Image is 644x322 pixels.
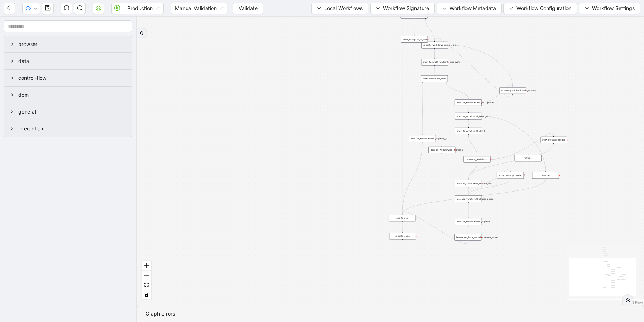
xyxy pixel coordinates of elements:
div: execute_workflow:fill_about [455,128,482,134]
button: downWorkflow Configuration [503,3,577,14]
div: execute_workflow:push_to_sheet [455,218,482,225]
div: execute_workflow:initial_navigations [455,99,482,106]
div: execute_workflow:handle_captcha [499,87,526,94]
button: arrow-left [4,3,15,14]
span: plus-circle [526,164,530,169]
span: Workflow Settings [592,4,635,12]
div: increment_ticket_count:increment_count [454,234,481,241]
a: React Flow attribution [624,300,643,304]
span: Local Workflows [324,4,363,12]
div: raise_error:push_to_sheet [401,36,428,43]
button: downWorkflow Metadata [437,3,502,14]
div: interaction [4,120,132,137]
div: show_message_modal:__0 [497,172,524,179]
div: close_tab: [532,172,559,179]
span: Production [127,3,159,14]
div: execute_workflow:zocdoc_login [421,42,448,48]
span: right [10,110,14,114]
div: browser [4,36,132,52]
g: Edge from execute_workflow:push_to_sheet__0 to loop_iterator: [402,143,422,214]
button: Validate [233,3,263,14]
span: Manual Validation [175,3,223,14]
span: undo [64,5,69,11]
span: plus-circle [400,242,405,247]
span: down [509,6,514,10]
button: save [42,3,54,14]
g: Edge from show_message_modal:__0 to execute_workflow:fill_clientele_seen [468,179,510,195]
span: Workflow Configuration [516,4,571,12]
button: cloud-server [93,3,104,14]
span: play-circle [114,5,120,11]
div: Graph errors [146,310,635,318]
div: general [4,103,132,120]
div: raise_error:push_to_sheetplus-circle [401,36,428,43]
div: execute_workflow:fill_insurance [428,147,455,153]
div: conditions:check_return [401,12,428,19]
span: browser [18,40,126,48]
div: conditions:check_user [421,75,448,82]
span: right [10,42,14,46]
span: plus-circle [412,45,417,50]
div: execute_workflow: [463,156,490,163]
span: down [33,6,38,10]
button: zoom in [142,261,151,271]
div: dom [4,87,132,103]
span: down [376,6,380,10]
div: execute_workflow:fill_identity_info [455,180,482,187]
button: redo [74,3,86,14]
div: execute_workflow:push_to_sheet__0 [409,135,436,142]
g: Edge from show_message_modal: to execute_workflow:fill_identity_info [468,144,553,179]
g: Edge from conditions:check_return to execute_workflow:zocdoc_login [426,19,435,41]
div: execute_workflow:fill_clientele_seen [455,195,482,202]
span: double-right [625,298,630,303]
div: refresh:plus-circle [515,155,542,162]
g: Edge from conditions:check_user to execute_workflow:push_to_sheet__0 [422,83,423,134]
span: down [442,6,447,10]
g: Edge from execute_workflow: to show_message_modal: [491,133,553,159]
button: undo [61,3,72,14]
span: right [10,126,14,131]
span: save [45,5,51,11]
g: Edge from execute_workflow:initial_navigations to execute_workflow:fill_basic_info [468,106,469,112]
div: refresh: [515,155,542,162]
span: plus-circle [440,156,444,161]
span: dom [18,91,126,99]
g: Edge from execute_workflow:handle_captcha to execute_workflow:zocdoc_login [435,38,513,97]
button: play-circle [111,3,123,14]
span: Workflow Signature [383,4,429,12]
span: data [18,57,126,65]
g: Edge from conditions:check_user to execute_workflow:initial_navigations [446,83,468,98]
span: cloud-server [96,5,101,11]
span: Validate [239,4,258,12]
span: Workflow Metadata [450,4,496,12]
div: loop_iterator: [389,215,416,222]
span: down [585,6,589,10]
span: right [10,93,14,97]
span: interaction [18,125,126,133]
div: control-flow [4,70,132,86]
div: execute_code: [389,233,416,240]
div: execute_code:plus-circle [389,233,416,240]
g: Edge from execute_workflow:fill_about to execute_workflow: [468,135,477,155]
span: cloud-upload [26,6,31,11]
div: execute_workflow:fill_insuranceplus-circle [428,147,455,153]
div: execute_workflow:fill_basic_info [455,113,482,120]
span: control-flow [18,74,126,82]
span: down [317,6,321,10]
g: Edge from execute_workflow:initial_navigations to execute_workflow:handle_captcha [482,84,513,102]
span: right [10,76,14,80]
